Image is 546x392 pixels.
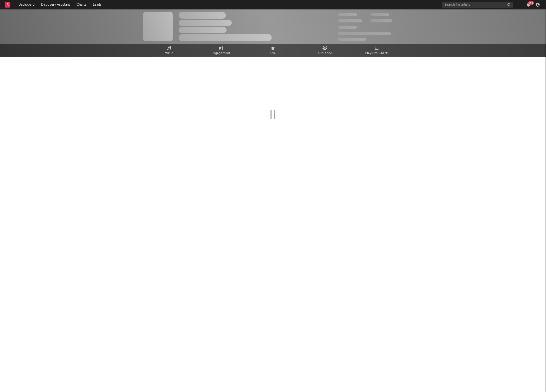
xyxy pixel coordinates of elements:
[318,51,332,56] span: Audience
[338,26,357,29] span: 100,000
[338,13,357,16] span: 300,000
[247,44,299,57] a: Live
[195,44,247,57] a: Engagement
[365,51,389,56] span: Playlists/Charts
[338,19,362,22] span: 50,000,000
[143,44,195,57] a: Music
[527,3,530,7] button: 99+
[442,2,513,8] input: Search for artists
[370,13,389,16] span: 100,000
[299,44,351,57] a: Audience
[338,38,366,41] span: Jump Score: 85.0
[351,44,403,57] a: Playlists/Charts
[338,32,391,35] span: 50,000,000 Monthly Listeners
[270,51,276,56] span: Live
[370,19,392,22] span: 1,000,000
[528,1,534,5] div: 99 +
[212,51,231,56] span: Engagement
[165,51,173,56] span: Music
